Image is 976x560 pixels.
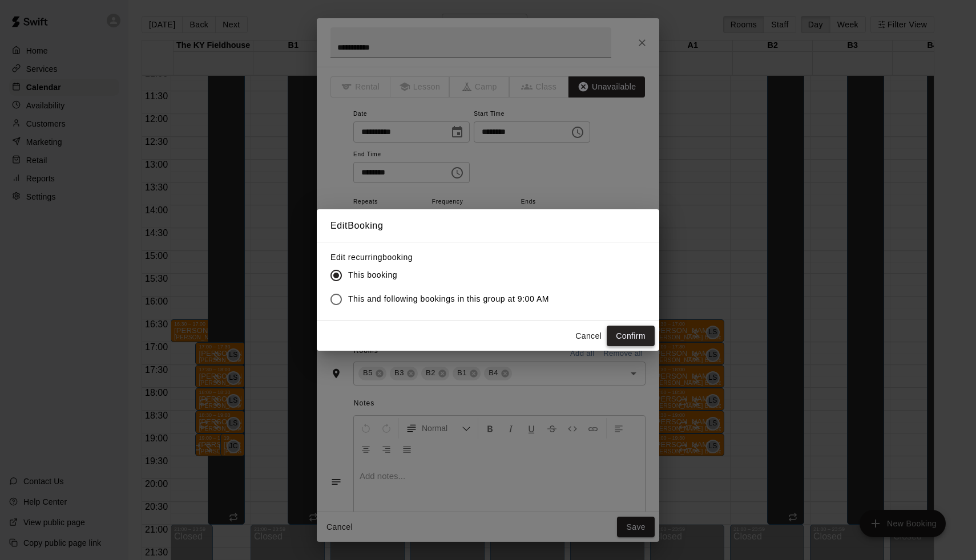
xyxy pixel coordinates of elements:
[317,209,659,242] h2: Edit Booking
[348,269,397,281] span: This booking
[607,326,655,347] button: Confirm
[348,293,549,305] span: This and following bookings in this group at 9:00 AM
[570,326,607,347] button: Cancel
[330,251,558,263] label: Edit recurring booking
